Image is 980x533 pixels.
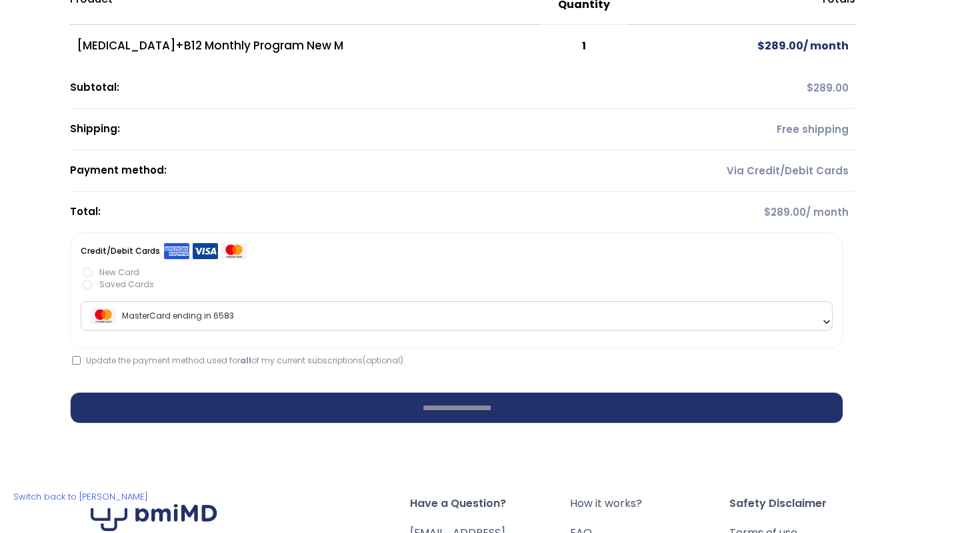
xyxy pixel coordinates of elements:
[7,485,155,508] a: Switch back to [PERSON_NAME]
[629,192,855,232] td: / month
[757,38,765,53] span: $
[72,355,403,366] label: Update the payment method used for of my current subscriptions
[757,38,803,53] span: 289.00
[729,494,889,513] span: Safety Disclaimer
[410,494,570,513] span: Have a Question?
[363,355,403,366] span: (optional)
[807,81,849,95] span: 289.00
[764,205,771,219] span: $
[164,242,189,260] img: Amex
[70,25,539,67] td: [MEDICAL_DATA]+B12 Monthly Program New M
[70,150,629,192] th: Payment method:
[570,494,730,513] a: How it works?
[539,25,629,67] td: 1
[70,67,629,109] th: Subtotal:
[629,25,855,67] td: / month
[240,355,251,366] strong: all
[81,243,247,260] label: Credit/Debit Cards
[221,242,247,260] img: Mastercard
[807,81,813,95] span: $
[91,494,217,531] img: Brand Logo
[70,192,629,232] th: Total:
[193,242,218,260] img: Visa
[81,301,833,331] span: MasterCard ending in 6583
[72,356,81,365] input: Update the payment method used forallof my current subscriptions(optional)
[85,302,829,330] span: MasterCard ending in 6583
[70,109,629,150] th: Shipping:
[629,150,855,192] td: Via Credit/Debit Cards
[629,109,855,150] td: Free shipping
[81,279,833,291] label: Saved Cards
[81,266,833,279] label: New Card
[764,205,806,219] span: 289.00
